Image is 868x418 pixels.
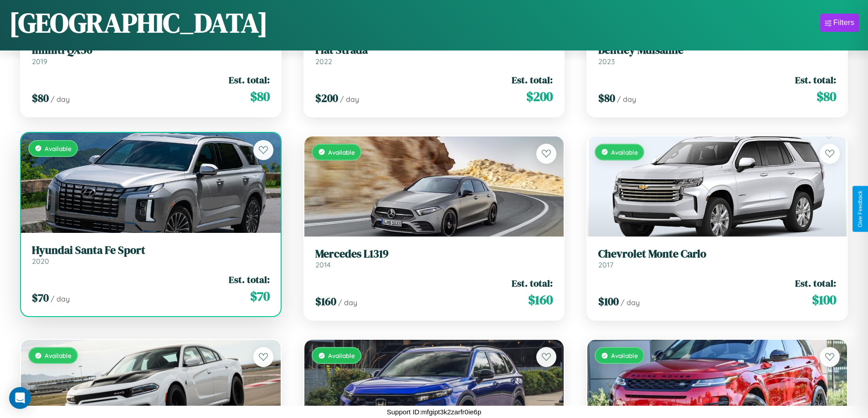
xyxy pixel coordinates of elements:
span: $ 80 [598,91,615,106]
span: Available [328,352,355,359]
h3: Hyundai Santa Fe Sport [32,244,270,257]
span: $ 160 [528,291,553,309]
h3: Fiat Strada [315,44,553,57]
span: $ 70 [32,290,49,305]
p: Support ID: mfgipt3k2zarfr0ie6p [387,406,482,418]
a: Fiat Strada2022 [315,44,553,66]
span: Available [45,352,72,359]
a: Mercedes L13192014 [315,247,553,270]
span: $ 100 [598,294,619,309]
span: 2017 [598,260,613,269]
span: Available [611,352,638,359]
span: 2020 [32,257,49,266]
span: / day [617,95,636,104]
span: Est. total: [512,277,553,290]
span: / day [340,95,359,104]
div: Open Intercom Messenger [9,387,31,409]
span: 2023 [598,57,615,66]
span: Est. total: [512,73,553,86]
span: $ 80 [32,91,49,106]
span: 2019 [32,57,47,66]
div: Filters [833,18,854,27]
span: Est. total: [795,277,836,290]
span: $ 80 [817,87,836,106]
h3: Mercedes L1319 [315,247,553,261]
h3: Chevrolet Monte Carlo [598,247,836,261]
span: $ 200 [526,87,553,106]
span: Est. total: [795,73,836,86]
a: Hyundai Santa Fe Sport2020 [32,244,270,266]
span: $ 100 [812,291,836,309]
span: / day [51,95,70,104]
span: $ 70 [250,287,270,305]
span: Available [45,145,72,152]
span: 2022 [315,57,332,66]
span: Est. total: [229,73,270,86]
span: $ 160 [315,294,336,309]
span: / day [621,298,640,307]
span: 2014 [315,260,331,269]
span: $ 80 [250,87,270,106]
span: Available [611,148,638,156]
span: / day [338,298,357,307]
button: Filters [820,14,859,32]
h3: Infiniti QX56 [32,44,270,57]
div: Give Feedback [857,191,863,227]
h3: Bentley Mulsanne [598,44,836,57]
span: Est. total: [229,273,270,286]
span: $ 200 [315,91,338,106]
a: Bentley Mulsanne2023 [598,44,836,66]
a: Chevrolet Monte Carlo2017 [598,247,836,270]
span: / day [51,294,70,303]
h1: [GEOGRAPHIC_DATA] [9,4,268,41]
span: Available [328,148,355,156]
a: Infiniti QX562019 [32,44,270,66]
